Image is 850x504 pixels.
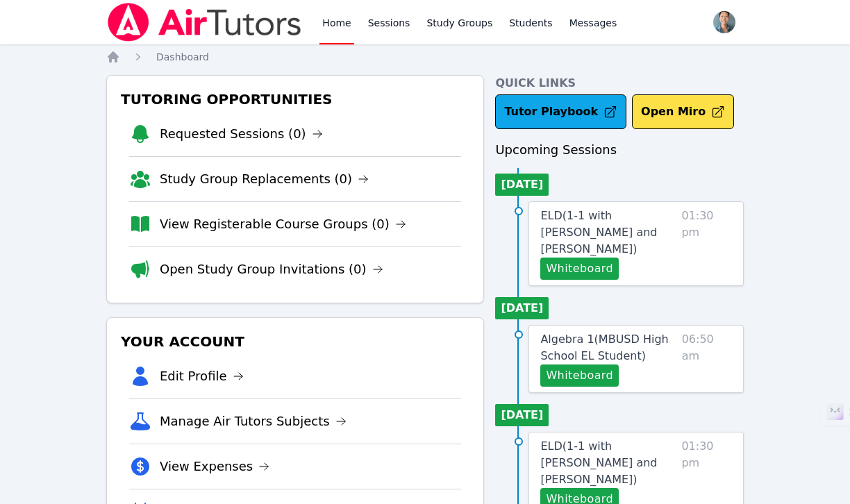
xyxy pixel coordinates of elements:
li: [DATE] [495,297,549,319]
h3: Tutoring Opportunities [118,87,472,112]
h4: Quick Links [495,75,744,92]
a: Study Group Replacements (0) [160,169,369,189]
a: View Registerable Course Groups (0) [160,215,406,234]
span: 01:30 pm [681,208,732,280]
nav: Breadcrumb [106,50,744,64]
h3: Upcoming Sessions [495,140,744,160]
a: Dashboard [156,50,209,64]
li: [DATE] [495,174,549,196]
a: Edit Profile [160,367,244,386]
li: [DATE] [495,404,549,426]
button: Open Miro [632,94,734,129]
a: Tutor Playbook [495,94,626,129]
button: Whiteboard [540,258,619,280]
img: Air Tutors [106,3,303,42]
a: Requested Sessions (0) [160,124,323,144]
a: ELD(1-1 with [PERSON_NAME] and [PERSON_NAME]) [540,438,676,488]
a: ELD(1-1 with [PERSON_NAME] and [PERSON_NAME]) [540,208,676,258]
a: View Expenses [160,457,269,476]
span: ELD ( 1-1 with [PERSON_NAME] and [PERSON_NAME] ) [540,209,657,255]
span: ELD ( 1-1 with [PERSON_NAME] and [PERSON_NAME] ) [540,439,657,486]
span: Dashboard [156,51,209,62]
a: Algebra 1(MBUSD High School EL Student) [540,331,676,364]
span: 06:50 am [682,331,732,387]
span: Messages [569,16,617,30]
h3: Your Account [118,329,472,354]
a: Manage Air Tutors Subjects [160,412,347,431]
span: Algebra 1 ( MBUSD High School EL Student ) [540,333,668,362]
button: Whiteboard [540,364,619,387]
a: Open Study Group Invitations (0) [160,260,383,279]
